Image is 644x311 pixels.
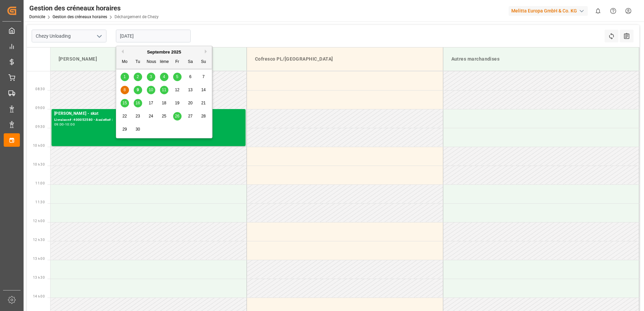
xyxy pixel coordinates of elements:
div: Sa [186,58,195,66]
div: Choisissez le vendredi 5 septembre 2025 [173,73,182,81]
span: 11 [162,88,166,92]
button: Mois précédent [120,49,124,54]
span: 23 [135,114,140,118]
div: Choisissez le samedi 20 septembre 2025 [186,99,195,107]
span: 18 [162,101,166,105]
div: Ième [160,58,168,66]
div: Mo [121,58,129,66]
div: - [64,123,65,126]
div: [PERSON_NAME] [56,53,241,65]
span: 24 [149,114,153,118]
span: 13 [188,88,192,92]
div: Choisissez Mercredi 24 septembre 2025 [147,112,155,120]
div: Choisissez le mercredi 17 septembre 2025 [147,99,155,107]
button: Centre d’aide [606,3,621,19]
div: Choisissez Mercredi 3 septembre 2025 [147,73,155,81]
div: Choisissez Jeudi 18 septembre 2025 [160,99,168,107]
div: Choisissez le vendredi 12 septembre 2025 [173,86,182,94]
span: 08:30 [35,87,45,91]
div: Cofresco PL/[GEOGRAPHIC_DATA] [252,53,438,65]
div: Choisissez le lundi 22 septembre 2025 [121,112,129,120]
div: Choisissez le mardi 23 septembre 2025 [134,112,142,120]
div: Tu [134,58,142,66]
input: Type à rechercher/sélectionner [32,30,106,42]
button: Ouvrir le menu [94,31,104,41]
div: Livraison# :400052580 - Assiette# : [54,117,243,123]
div: Choisissez le mercredi 10 septembre 2025 [147,86,155,94]
div: Choisissez Mardi 2 septembre 2025 [134,73,142,81]
div: [PERSON_NAME] - skat [54,110,243,117]
span: 30 [135,127,140,132]
div: Choisissez le mardi 16 septembre 2025 [134,99,142,107]
div: Choisissez le dimanche 7 septembre 2025 [199,73,208,81]
span: 09:30 [35,125,45,129]
span: 6 [189,74,192,79]
span: 1 [124,74,126,79]
span: 27 [188,114,192,118]
span: 12 [175,88,179,92]
span: 10 h 30 [33,163,45,166]
button: Melitta Europa GmbH & Co. KG [509,4,590,17]
span: 14 [201,88,205,92]
div: Nous [147,58,155,66]
div: Choisissez le samedi 6 septembre 2025 [186,73,195,81]
div: Choisissez le mardi 30 septembre 2025 [134,125,142,134]
span: 25 [162,114,166,118]
span: 16 [135,101,140,105]
div: Choisissez le samedi 27 septembre 2025 [186,112,195,120]
button: Afficher 0 nouvelles notifications [590,3,606,19]
div: 09:00 [54,123,64,126]
span: 10 h 00 [33,144,45,147]
div: Autres marchandises [449,53,634,65]
span: 13 h 30 [33,276,45,279]
span: 11:00 [35,181,45,185]
input: JJ-MM-AAAA [116,30,191,42]
span: 3 [150,74,152,79]
font: Melitta Europa GmbH & Co. KG [511,7,577,14]
div: Septembre 2025 [116,49,212,56]
div: Choisissez le lundi 1er septembre 2025 [121,73,129,81]
span: 26 [175,114,179,118]
div: Choisissez le vendredi 26 septembre 2025 [173,112,182,120]
span: 10 [149,88,153,92]
span: 12 h 00 [33,219,45,223]
span: 5 [176,74,179,79]
span: 4 [163,74,165,79]
div: Choisissez le jeudi 11 septembre 2025 [160,86,168,94]
div: Choisissez le jeudi 4 septembre 2025 [160,73,168,81]
div: Choisissez le samedi 13 septembre 2025 [186,86,195,94]
span: 13 h 00 [33,257,45,261]
div: Choisissez Dimanche 28 septembre 2025 [199,112,208,120]
div: Fr [173,58,182,66]
button: Prochain [205,49,209,54]
div: Choisissez le dimanche 14 septembre 2025 [199,86,208,94]
a: Gestion des créneaux horaires [53,14,107,19]
div: Choisissez le jeudi 25 septembre 2025 [160,112,168,120]
span: 2 [137,74,139,79]
span: 29 [122,127,127,132]
span: 22 [122,114,127,118]
div: Choisissez le lundi 15 septembre 2025 [121,99,129,107]
span: 14 h 00 [33,295,45,298]
div: Choisissez le dimanche 21 septembre 2025 [199,99,208,107]
span: 19 [175,101,179,105]
span: 20 [188,101,192,105]
div: Gestion des créneaux horaires [29,3,159,13]
span: 8 [124,88,126,92]
span: 7 [202,74,205,79]
div: Choisissez le vendredi 19 septembre 2025 [173,99,182,107]
span: 09:00 [35,106,45,110]
span: 28 [201,114,205,118]
div: Choisissez le mardi 9 septembre 2025 [134,86,142,94]
span: 9 [137,88,139,92]
div: Choisissez le lundi 8 septembre 2025 [121,86,129,94]
span: 17 [149,101,153,105]
span: 11:30 [35,200,45,204]
div: Su [199,58,208,66]
div: Mois 2025-09 [118,70,210,136]
span: 12 h 30 [33,238,45,242]
div: Choisissez le lundi 29 septembre 2025 [121,125,129,134]
div: 10:00 [65,123,75,126]
a: Domicile [29,14,45,19]
span: 15 [122,101,127,105]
